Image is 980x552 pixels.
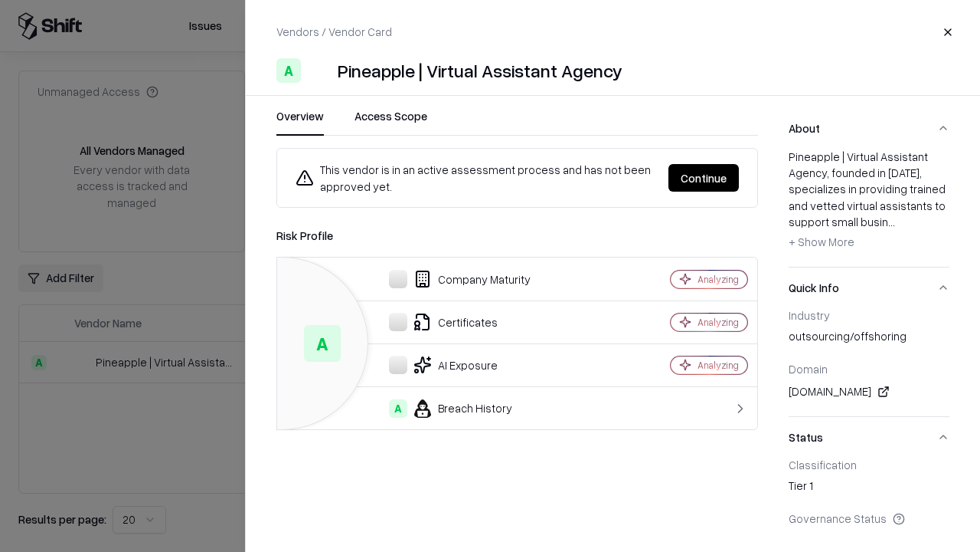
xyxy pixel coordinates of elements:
div: Governance Status [789,511,949,525]
div: Classification [789,458,949,472]
div: Analyzing [697,316,739,329]
div: About [789,149,949,267]
div: Analyzing [697,273,739,286]
div: Industry [789,308,949,322]
span: ... [888,215,895,228]
button: + Show More [789,230,854,255]
button: Quick Info [789,268,949,308]
span: + Show More [789,235,854,248]
div: outsourcing/offshoring [789,328,949,350]
div: Tier 1 [789,478,949,499]
div: A [389,399,407,418]
div: Pineapple | Virtual Assistant Agency [338,58,622,83]
div: Analyzing [697,359,739,372]
div: AI Exposure [289,356,617,374]
div: Risk Profile [276,226,758,245]
button: Access Scope [354,108,427,136]
div: This vendor is in an active assessment process and has not been approved yet. [296,161,656,195]
div: Pineapple | Virtual Assistant Agency, founded in [DATE], specializes in providing trained and vet... [789,149,949,255]
div: A [276,58,301,83]
div: Company Maturity [289,270,617,288]
p: Vendors / Vendor Card [276,24,392,40]
div: A [304,325,341,362]
button: About [789,108,949,149]
div: Quick Info [789,308,949,416]
button: Continue [668,164,739,192]
div: Certificates [289,313,617,331]
img: Pineapple | Virtual Assistant Agency [307,58,332,83]
div: [DOMAIN_NAME] [789,383,949,401]
button: Overview [276,108,324,136]
button: Status [789,417,949,458]
div: Domain [789,362,949,376]
div: Breach History [289,399,617,418]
